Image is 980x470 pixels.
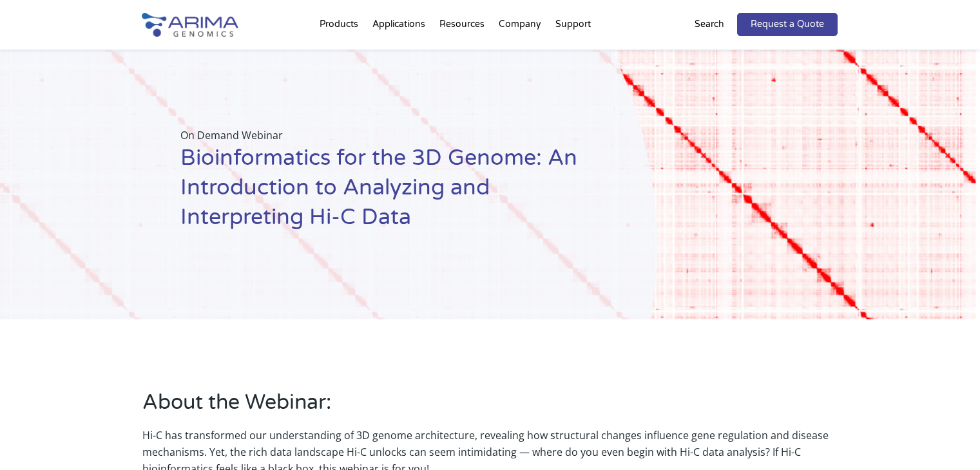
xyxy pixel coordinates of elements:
[180,127,593,144] p: On Demand Webinar
[737,13,838,36] a: Request a Quote
[180,144,593,242] h1: Bioinformatics for the 3D Genome: An Introduction to Analyzing and Interpreting Hi-C Data
[142,13,238,37] img: Arima-Genomics-logo
[142,388,838,427] h2: About the Webinar:
[695,16,724,33] p: Search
